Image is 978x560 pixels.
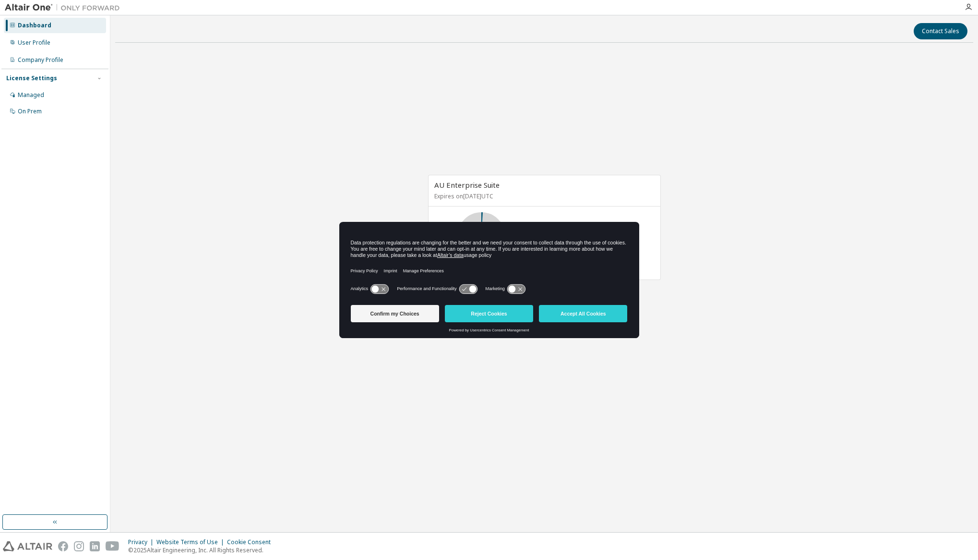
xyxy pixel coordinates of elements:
[106,541,119,551] img: youtube.svg
[90,541,100,551] img: linkedin.svg
[128,546,276,554] p: © 2025 Altair Engineering, Inc. All Rights Reserved.
[3,541,52,551] img: altair_logo.svg
[18,91,44,99] div: Managed
[914,23,967,39] button: Contact Sales
[18,22,51,29] div: Dashboard
[434,180,500,190] span: AU Enterprise Suite
[6,74,57,82] div: License Settings
[74,541,84,551] img: instagram.svg
[18,39,50,47] div: User Profile
[5,3,125,12] img: Altair One
[58,541,68,551] img: facebook.svg
[128,538,156,546] div: Privacy
[18,108,42,115] div: On Prem
[227,538,276,546] div: Cookie Consent
[18,56,63,64] div: Company Profile
[434,192,652,200] p: Expires on [DATE] UTC
[156,538,227,546] div: Website Terms of Use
